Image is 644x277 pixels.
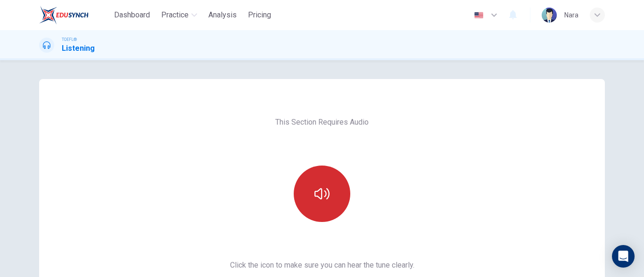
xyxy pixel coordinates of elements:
span: Practice [161,9,189,21]
div: ์Nara [564,9,578,21]
h1: Listening [62,43,95,54]
button: Dashboard [110,7,154,24]
div: Open Intercom Messenger [612,245,635,268]
img: en [473,12,485,19]
button: Analysis [205,7,240,24]
button: Pricing [244,7,275,24]
img: EduSynch logo [39,6,89,24]
button: Practice [157,7,201,24]
span: This Section Requires Audio [275,117,369,128]
span: Click the icon to make sure you can hear the tune clearly. [230,260,414,271]
a: EduSynch logo [39,6,110,24]
span: Dashboard [114,9,150,21]
span: TOEFL® [62,36,77,43]
img: Profile picture [542,8,557,23]
span: Pricing [248,9,271,21]
span: Analysis [208,9,237,21]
